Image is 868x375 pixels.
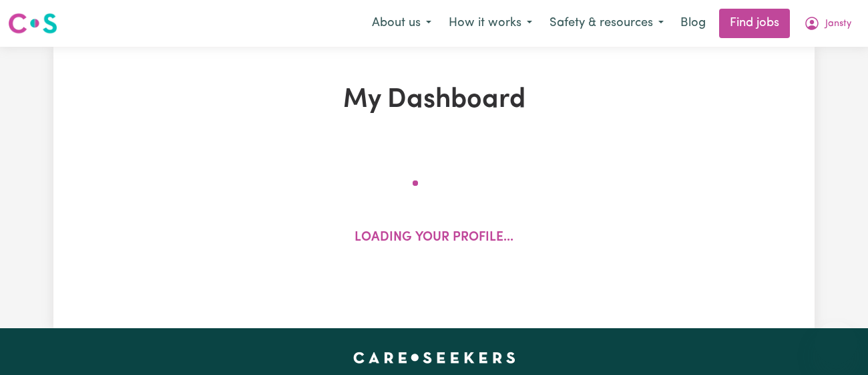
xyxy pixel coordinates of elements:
[719,9,790,38] a: Find jobs
[672,9,714,38] a: Blog
[363,9,440,37] button: About us
[353,352,515,363] a: Careseekers home page
[541,9,672,37] button: Safety & resources
[815,322,857,364] iframe: Button to launch messaging window
[440,9,541,37] button: How it works
[8,11,57,35] img: Careseekers logo
[355,229,513,248] p: Loading your profile...
[188,84,680,116] h1: My Dashboard
[825,17,851,31] span: Jansty
[8,8,57,39] a: Careseekers logo
[795,9,860,37] button: My Account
